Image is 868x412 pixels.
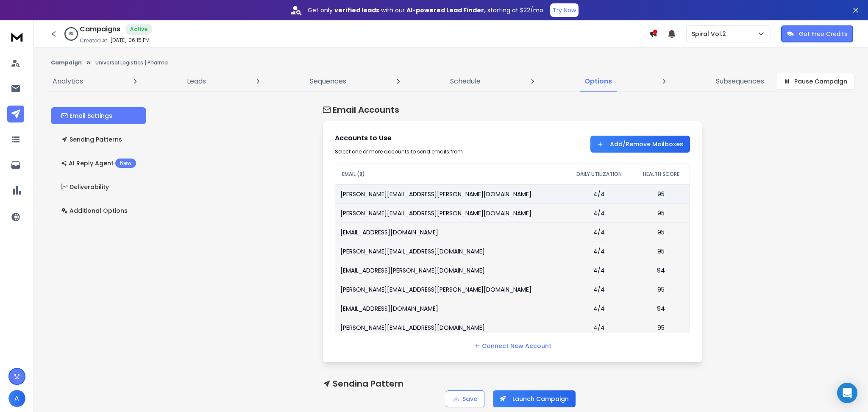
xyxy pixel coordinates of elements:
button: Add/Remove Mailboxes [590,136,690,153]
p: Get Free Credits [799,30,847,38]
h1: Email Accounts [323,104,702,116]
p: [EMAIL_ADDRESS][DOMAIN_NAME] [340,304,438,313]
p: Universal Logistics | Pharma [95,59,168,66]
td: 4/4 [565,318,633,337]
div: New [115,159,136,168]
h1: Sending Pattern [323,378,702,390]
p: 0 % [69,31,73,36]
div: Active [125,24,152,35]
strong: verified leads [334,6,379,14]
p: AI Reply Agent [61,159,136,168]
a: Leads [182,71,211,92]
th: HEALTH SCORE [633,164,690,184]
a: Analytics [47,71,88,92]
h1: Campaigns [80,24,120,34]
td: 95 [633,242,690,261]
p: Analytics [53,76,83,86]
td: 4/4 [565,280,633,299]
button: Email Settings [51,107,146,124]
p: Deliverability [61,183,109,191]
button: Additional Options [51,202,146,219]
th: DAILY UTILIZATION [565,164,633,184]
a: Sequences [305,71,351,92]
p: [PERSON_NAME][EMAIL_ADDRESS][DOMAIN_NAME] [340,323,485,332]
td: 95 [633,203,690,223]
p: Leads [187,76,206,86]
h1: Accounts to Use [335,133,504,143]
p: [PERSON_NAME][EMAIL_ADDRESS][PERSON_NAME][DOMAIN_NAME] [340,190,531,198]
div: Select one or more accounts to send emails from [335,148,504,155]
p: Additional Options [61,206,128,215]
td: 4/4 [565,184,633,203]
button: Get Free Credits [781,25,853,42]
a: Connect New Account [473,342,551,350]
strong: AI-powered Lead Finder, [406,6,486,14]
button: Save [446,390,484,407]
p: [PERSON_NAME][EMAIL_ADDRESS][DOMAIN_NAME] [340,247,485,256]
p: [EMAIL_ADDRESS][DOMAIN_NAME] [340,228,438,237]
td: 95 [633,280,690,299]
p: [EMAIL_ADDRESS][PERSON_NAME][DOMAIN_NAME] [340,266,485,275]
td: 4/4 [565,242,633,261]
button: Try Now [550,3,579,17]
button: Sending Patterns [51,131,146,148]
p: Created At: [80,37,108,44]
button: AI Reply AgentNew [51,155,146,172]
td: 95 [633,223,690,242]
td: 95 [633,184,690,203]
th: EMAIL (8) [335,164,565,184]
a: Options [579,71,617,92]
p: Email Settings [61,111,112,120]
td: 4/4 [565,299,633,318]
p: Schedule [450,76,481,86]
div: Open Intercom Messenger [837,383,857,403]
p: Spiral Vol.2 [692,30,729,38]
p: Options [584,76,612,86]
p: Subsequences [716,76,764,86]
button: Deliverability [51,178,146,195]
td: 95 [633,318,690,337]
td: 94 [633,299,690,318]
td: 4/4 [565,223,633,242]
button: Launch Campaign [493,390,576,407]
p: Get only with our starting at $22/mo [308,6,543,14]
p: Sequences [310,76,346,86]
a: Subsequences [711,71,769,92]
button: A [8,390,25,407]
p: [PERSON_NAME][EMAIL_ADDRESS][PERSON_NAME][DOMAIN_NAME] [340,209,531,217]
p: Sending Patterns [61,135,122,144]
p: Try Now [553,6,576,14]
p: [DATE] 06:15 PM [110,37,150,44]
button: Campaign [51,59,82,66]
td: 94 [633,261,690,280]
td: 4/4 [565,261,633,280]
a: Schedule [445,71,486,92]
p: [PERSON_NAME][EMAIL_ADDRESS][PERSON_NAME][DOMAIN_NAME] [340,285,531,294]
img: logo [8,29,25,45]
button: Pause Campaign [776,73,854,90]
td: 4/4 [565,203,633,223]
